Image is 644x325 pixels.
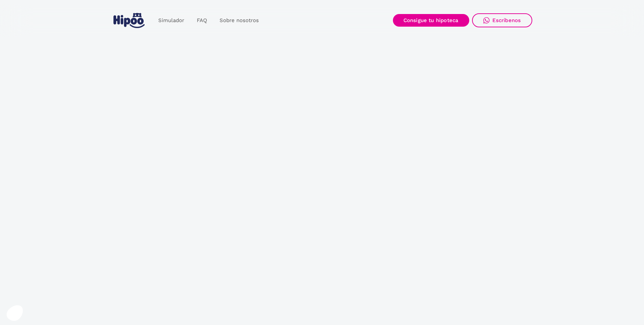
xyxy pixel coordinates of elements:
[152,14,191,27] a: Simulador
[213,14,265,27] a: Sobre nosotros
[472,13,532,27] a: Escríbenos
[492,17,521,23] div: Escríbenos
[191,14,213,27] a: FAQ
[112,10,146,31] a: home
[393,14,469,27] a: Consigue tu hipoteca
